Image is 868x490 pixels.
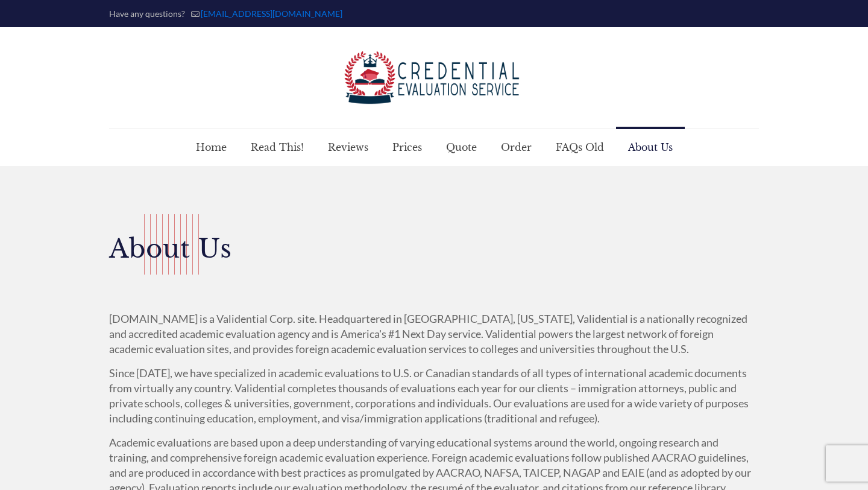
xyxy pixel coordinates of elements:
[344,27,524,129] a: Credential Evaluation Service
[184,129,685,165] nav: Main menu
[344,51,524,104] img: logo-color
[239,129,316,165] a: Read This!
[616,129,685,165] a: About Us
[544,129,616,165] a: FAQs Old
[380,129,434,165] a: Prices
[109,232,759,265] h2: About Us
[316,129,380,165] a: Reviews
[109,366,759,426] p: Since [DATE], we have specialized in academic evaluations to U.S. or Canadian standards of all ty...
[184,129,239,165] a: Home
[201,8,342,19] a: mail
[434,129,489,165] a: Quote
[489,129,544,165] a: Order
[109,311,759,357] p: [DOMAIN_NAME] is a Validential Corp. site. Headquartered in [GEOGRAPHIC_DATA], [US_STATE], Valide...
